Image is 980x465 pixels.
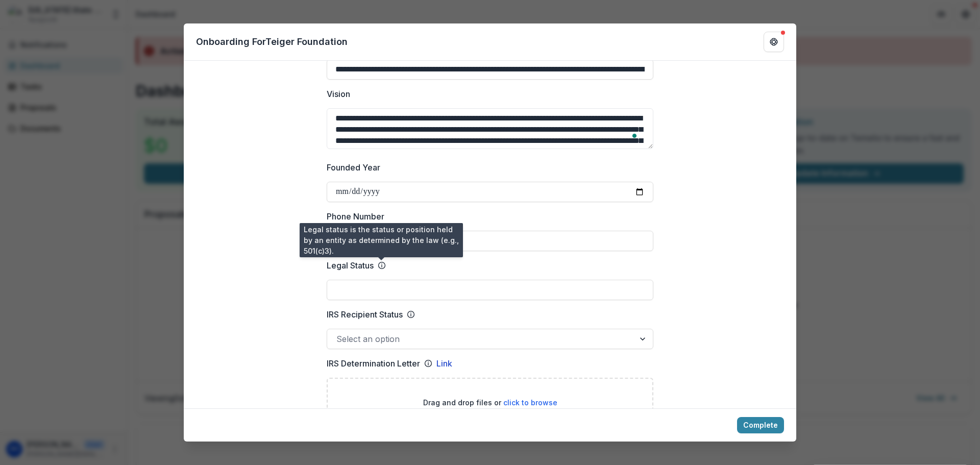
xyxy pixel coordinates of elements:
[327,210,384,223] p: Phone Number
[327,357,420,370] p: IRS Determination Letter
[737,417,784,433] button: Complete
[327,308,403,321] p: IRS Recipient Status
[327,161,380,174] p: Founded Year
[327,259,374,272] p: Legal Status
[436,357,452,370] a: Link
[764,32,784,52] button: Get Help
[327,108,653,149] textarea: To enrich screen reader interactions, please activate Accessibility in Grammarly extension settings
[327,88,350,100] p: Vision
[423,397,557,408] p: Drag and drop files or
[503,398,557,407] span: click to browse
[196,35,348,48] p: Onboarding For Teiger Foundation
